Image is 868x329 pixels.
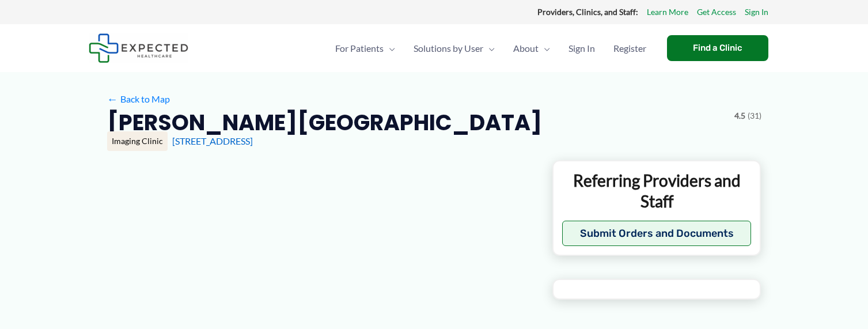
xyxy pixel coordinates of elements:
p: Referring Providers and Staff [562,170,752,212]
span: Menu Toggle [384,28,395,69]
a: ←Back to Map [107,90,170,108]
span: Register [613,28,646,69]
a: Learn More [647,5,688,20]
a: Solutions by UserMenu Toggle [404,28,504,69]
span: Sign In [568,28,595,69]
a: Sign In [745,5,768,20]
span: Menu Toggle [483,28,495,69]
a: Find a Clinic [667,35,768,61]
nav: Primary Site Navigation [326,28,655,69]
h2: [PERSON_NAME][GEOGRAPHIC_DATA] [107,108,542,137]
span: 4.5 [734,108,745,123]
a: Sign In [559,28,604,69]
img: Expected Healthcare Logo - side, dark font, small [89,33,188,63]
span: ← [107,93,118,104]
button: Submit Orders and Documents [562,221,752,246]
div: Imaging Clinic [107,131,168,151]
a: Register [604,28,655,69]
a: For PatientsMenu Toggle [326,28,404,69]
span: For Patients [335,28,384,69]
span: Solutions by User [414,28,483,69]
span: (31) [748,108,761,123]
a: Get Access [697,5,736,20]
span: Menu Toggle [539,28,550,69]
strong: Providers, Clinics, and Staff: [537,7,638,17]
span: About [513,28,539,69]
a: [STREET_ADDRESS] [172,135,253,146]
a: AboutMenu Toggle [504,28,559,69]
